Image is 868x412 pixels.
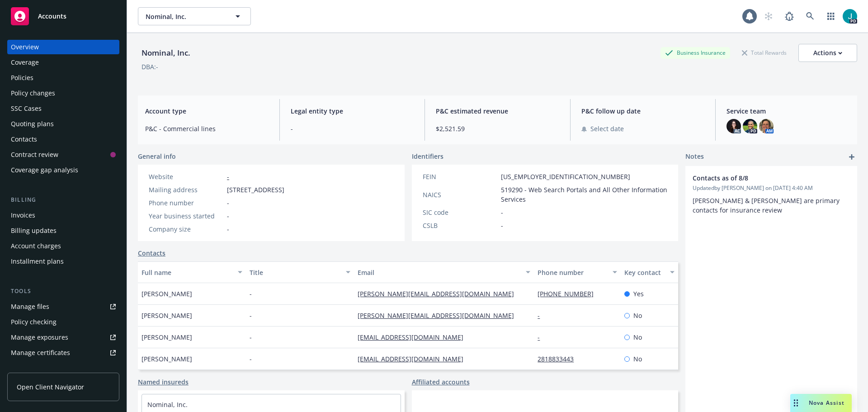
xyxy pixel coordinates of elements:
div: NAICS [423,190,497,199]
a: - [538,333,547,341]
span: No [633,332,642,342]
div: Manage certificates [11,346,70,360]
img: photo [726,119,741,133]
div: Installment plans [11,254,64,269]
span: P&C - Commercial lines [145,124,269,133]
span: - [250,332,252,342]
div: Contacts as of 8/8Updatedby [PERSON_NAME] on [DATE] 4:40 AM[PERSON_NAME] & [PERSON_NAME] are prim... [685,166,857,222]
a: - [227,172,229,181]
a: Installment plans [7,254,119,269]
div: Manage exposures [11,330,68,345]
span: - [227,224,229,234]
div: Phone number [149,198,223,208]
a: Account charges [7,239,119,253]
span: - [227,198,229,208]
span: - [250,311,252,320]
span: - [501,208,503,217]
div: Full name [142,268,232,277]
a: Nominal, Inc. [147,400,188,409]
span: [STREET_ADDRESS] [227,185,284,194]
a: Named insureds [138,377,189,387]
div: Contract review [11,147,58,162]
button: Phone number [534,261,620,283]
a: - [538,311,547,320]
div: Contacts [11,132,37,147]
a: Manage certificates [7,346,119,360]
div: Actions [813,44,842,62]
a: Quoting plans [7,117,119,131]
div: SSC Cases [11,101,42,116]
div: Policy changes [11,86,55,100]
div: Policies [11,71,33,85]
span: - [250,289,252,298]
a: Search [801,7,819,25]
div: CSLB [423,221,497,230]
a: [EMAIL_ADDRESS][DOMAIN_NAME] [358,333,471,341]
div: Key contact [624,268,665,277]
span: P&C estimated revenue [436,106,559,116]
div: Billing updates [11,223,57,238]
span: Identifiers [412,152,443,161]
div: Title [250,268,340,277]
a: [PERSON_NAME][EMAIL_ADDRESS][DOMAIN_NAME] [358,311,521,320]
button: Nominal, Inc. [138,7,251,25]
div: Tools [7,287,119,296]
div: Business Insurance [660,47,730,58]
span: [PERSON_NAME] [142,332,192,342]
span: - [501,221,503,230]
a: Contacts [7,132,119,147]
span: Service team [726,106,850,116]
a: Manage files [7,299,119,314]
div: Coverage [11,55,39,70]
a: Accounts [7,4,119,29]
a: Manage exposures [7,330,119,345]
span: Open Client Navigator [17,382,84,392]
span: Contacts as of 8/8 [693,173,826,183]
div: Total Rewards [737,47,791,58]
img: photo [759,119,774,133]
a: Policy checking [7,315,119,329]
div: Manage BORs [11,361,53,375]
div: Quoting plans [11,117,54,131]
a: [PERSON_NAME][EMAIL_ADDRESS][DOMAIN_NAME] [358,289,521,298]
span: Yes [633,289,644,298]
div: Policy checking [11,315,57,329]
a: Policies [7,71,119,85]
span: - [227,211,229,221]
span: Updated by [PERSON_NAME] on [DATE] 4:40 AM [693,184,850,192]
a: SSC Cases [7,101,119,116]
button: Full name [138,261,246,283]
span: Notes [685,152,704,162]
span: Accounts [38,13,66,20]
span: P&C follow up date [581,106,705,116]
button: Title [246,261,354,283]
span: No [633,354,642,364]
span: - [291,124,414,133]
div: Billing [7,195,119,204]
div: Manage files [11,299,49,314]
a: [PHONE_NUMBER] [538,289,601,298]
a: Coverage gap analysis [7,163,119,177]
div: Phone number [538,268,607,277]
a: Affiliated accounts [412,377,470,387]
div: Overview [11,40,39,54]
span: Select date [590,124,624,133]
span: [PERSON_NAME] [142,289,192,298]
div: Website [149,172,223,181]
div: Account charges [11,239,61,253]
div: Company size [149,224,223,234]
span: - [250,354,252,364]
span: Legal entity type [291,106,414,116]
span: Nominal, Inc. [146,12,224,21]
div: Nominal, Inc. [138,47,194,59]
a: Manage BORs [7,361,119,375]
button: Actions [798,44,857,62]
div: Coverage gap analysis [11,163,78,177]
span: 519290 - Web Search Portals and All Other Information Services [501,185,668,204]
a: Overview [7,40,119,54]
a: [EMAIL_ADDRESS][DOMAIN_NAME] [358,355,471,363]
div: Invoices [11,208,35,223]
button: Key contact [621,261,678,283]
span: Nova Assist [809,399,844,407]
span: Account type [145,106,269,116]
